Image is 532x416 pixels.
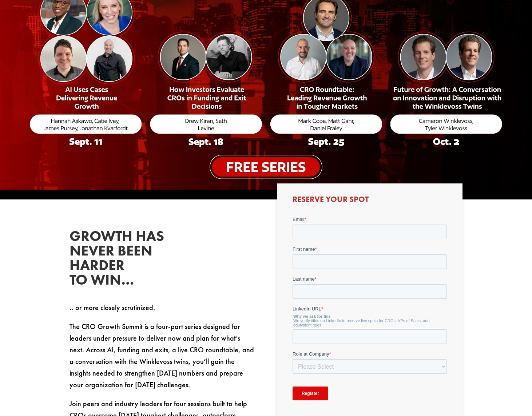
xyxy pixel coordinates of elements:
span: .. or more closely scrutinized. [70,303,155,312]
span: The CRO Growth Summit is a four-part series designed for leaders under pressure to deliver now an... [70,322,254,389]
h2: Growth has never been harder to win… [70,229,179,291]
iframe: Form 0 [293,216,447,413]
h3: Reserve Your Spot [293,195,447,207]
